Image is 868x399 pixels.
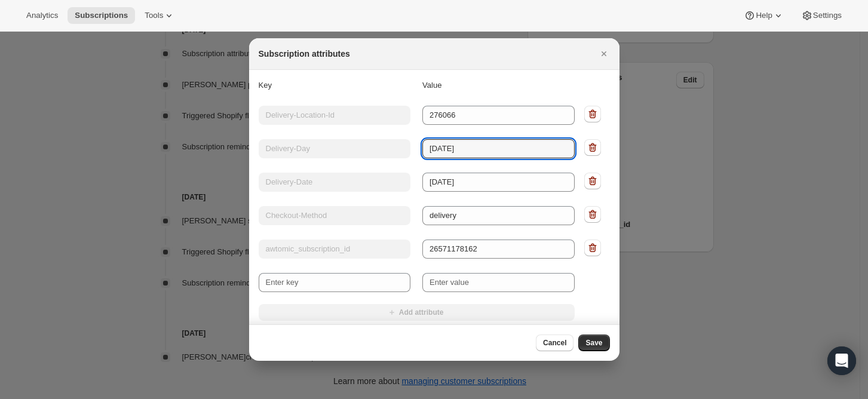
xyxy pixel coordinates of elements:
span: Help [756,11,772,20]
input: Enter key [259,273,411,292]
button: Tools [137,7,182,24]
span: Cancel [543,338,566,348]
span: Subscriptions [75,11,128,20]
h2: Subscription attributes [259,48,350,60]
span: Save [585,338,602,348]
input: Enter value [422,273,575,292]
button: Analytics [19,7,65,24]
button: Save [578,334,609,351]
span: Settings [813,11,842,20]
button: Cancel [536,334,573,351]
span: Analytics [26,11,58,20]
span: Key [259,81,272,90]
button: Close [596,45,612,62]
span: Value [422,81,441,90]
span: Tools [145,11,163,20]
div: Open Intercom Messenger [827,346,856,375]
button: Settings [794,7,849,24]
button: Subscriptions [68,7,135,24]
button: Help [737,7,791,24]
